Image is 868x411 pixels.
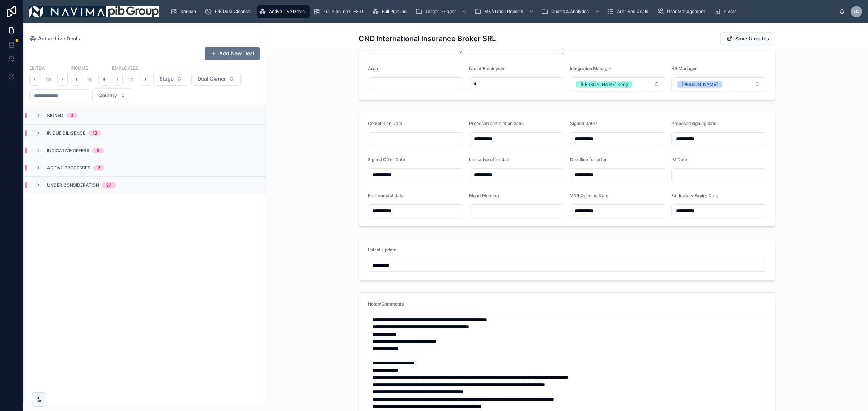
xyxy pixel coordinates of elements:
span: M&A Deck Reports [484,9,523,14]
span: Active Live Deals [38,35,80,42]
a: Active Live Deals [29,35,80,42]
p: to [87,75,93,83]
span: Charts & Analytics [551,9,589,14]
div: 24 [106,182,112,188]
a: User Management [655,5,710,18]
span: Proposed signing date [671,121,716,126]
button: Select Button [191,72,241,86]
span: HR Manager [671,66,697,71]
a: Full Pipeline (TEST) [311,5,368,18]
a: Pivots [711,5,741,18]
a: Archived Deals [605,5,653,18]
span: No. of Employees [469,66,505,71]
button: Select Button [570,77,665,91]
span: LC [854,9,859,14]
a: Kanban [168,5,201,18]
button: Select Button [92,88,132,102]
span: In Due Diligence [47,130,85,136]
button: Save Updates [720,32,775,45]
span: Mgmt Meeting [469,193,499,198]
label: Employees [112,65,138,71]
a: Active Live Deals [257,5,310,18]
span: Signed Date [570,121,595,126]
span: Full Pipeline (TEST) [323,9,363,14]
span: Kanban [180,9,196,14]
span: First contact date [368,193,404,198]
span: Indicative Offers [47,148,89,153]
span: Deal Owner [197,75,226,82]
span: Active Processes [47,165,90,171]
span: Full Pipeline [382,9,407,14]
img: App logo [29,6,159,17]
span: Signed Offer Date [368,157,405,162]
div: [PERSON_NAME] [682,81,718,88]
span: Target 1-Pager [425,9,456,14]
span: VDR Opening Date [570,193,608,198]
span: Pivots [724,9,736,14]
div: 18 [93,130,97,136]
span: Deadline for offer [570,157,607,162]
div: scrollable content [165,4,839,20]
button: Select Button [153,72,188,86]
span: PIB Data Cleanse [215,9,250,14]
div: 8 [97,148,99,153]
p: to [46,75,51,83]
a: PIB Data Cleanse [203,5,255,18]
span: Stage [159,75,174,82]
span: Proposed completion date [469,121,523,126]
a: Full Pipeline [370,5,412,18]
span: Country [98,92,117,99]
span: Active Live Deals [269,9,305,14]
span: Exclusivity Expiry Date [671,193,718,198]
label: Income [71,65,88,71]
span: Signed [47,113,63,118]
h1: CND International Insurance Broker SRL [359,34,496,44]
div: [PERSON_NAME] Kong [580,81,628,88]
span: Archived Deals [617,9,648,14]
span: Integration Manager [570,66,612,71]
span: Notes/Comments [368,301,404,307]
a: Target 1-Pager [413,5,471,18]
span: Completion Date [368,121,402,126]
p: to [128,75,134,83]
span: Latest Update [368,247,396,252]
span: Under Consideration [47,182,99,188]
a: M&A Deck Reports [472,5,537,18]
span: Area [368,66,378,71]
div: 3 [71,113,73,118]
a: Charts & Analytics [539,5,603,18]
span: IM Date [671,157,687,162]
button: Add New Deal [205,47,260,60]
label: EBITDA [29,65,45,71]
div: 2 [98,165,100,171]
span: User Management [667,9,705,14]
button: Select Button [671,77,767,91]
span: Indicative offer date [469,157,511,162]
